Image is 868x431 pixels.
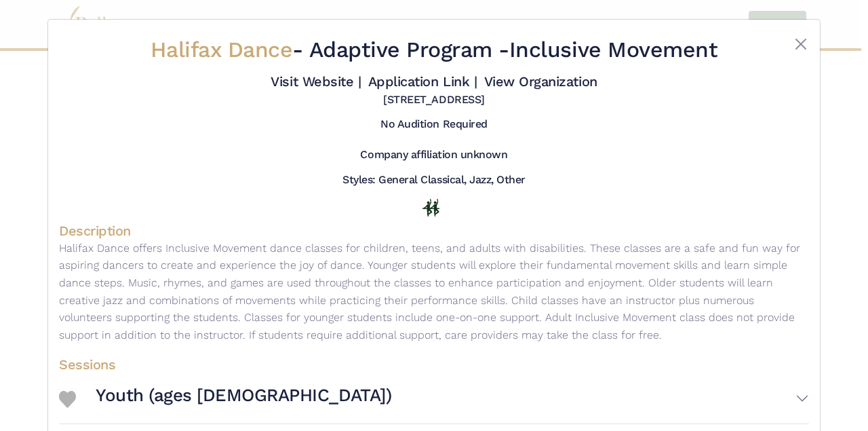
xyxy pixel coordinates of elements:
h4: Sessions [59,356,809,373]
button: Close [793,36,809,52]
h5: No Audition Required [380,117,487,132]
img: In Person [422,199,439,217]
h2: - Inclusive Movement [121,36,747,64]
h5: [STREET_ADDRESS] [383,93,484,107]
h5: Company affiliation unknown [360,148,507,162]
span: Halifax Dance [151,37,293,62]
img: Heart [59,391,76,408]
a: View Organization [484,73,597,90]
p: Halifax Dance offers Inclusive Movement dance classes for children, teens, and adults with disabi... [59,240,809,344]
button: Youth (ages [DEMOGRAPHIC_DATA]) [96,379,809,418]
h3: Youth (ages [DEMOGRAPHIC_DATA]) [96,384,391,407]
a: Visit Website | [271,73,361,90]
a: Application Link | [368,73,477,90]
span: Adaptive Program - [309,37,509,62]
h5: Styles: General Classical, Jazz, Other [342,173,526,187]
h4: Description [59,222,809,240]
